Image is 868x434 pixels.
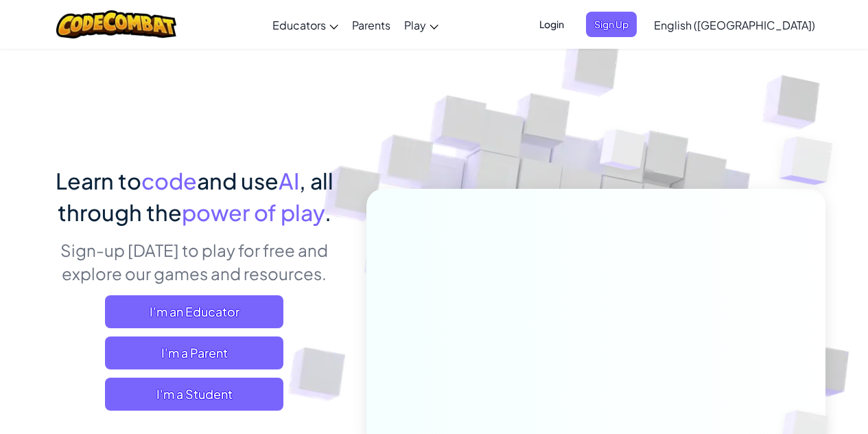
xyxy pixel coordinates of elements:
[325,198,331,226] span: .
[397,6,445,43] a: Play
[197,167,279,194] span: and use
[404,18,426,32] span: Play
[272,18,326,32] span: Educators
[182,198,325,226] span: power of play
[279,167,299,194] span: AI
[105,378,283,411] button: I'm a Student
[141,167,197,194] span: code
[574,102,672,205] img: Overlap cubes
[43,238,346,285] p: Sign-up [DATE] to play for free and explore our games and resources.
[586,12,637,37] button: Sign Up
[56,10,176,38] img: CodeCombat logo
[345,6,397,43] a: Parents
[647,6,822,43] a: English ([GEOGRAPHIC_DATA])
[56,167,141,194] span: Learn to
[266,6,345,43] a: Educators
[105,336,283,369] a: I'm a Parent
[654,18,815,32] span: English ([GEOGRAPHIC_DATA])
[105,295,283,328] a: I'm an Educator
[531,12,572,37] button: Login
